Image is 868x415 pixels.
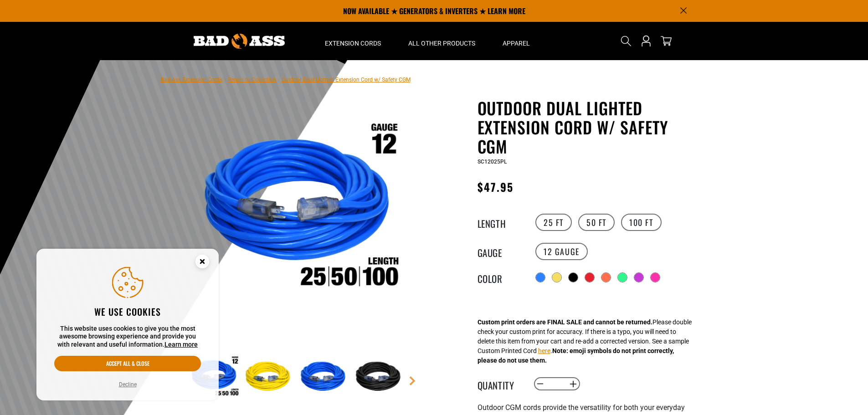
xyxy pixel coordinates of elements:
h1: Outdoor Dual Lighted Extension Cord w/ Safety CGM [478,98,701,156]
button: Decline [116,380,139,389]
summary: Extension Cords [311,22,395,60]
h2: We use cookies [54,306,201,318]
button: here [538,346,550,356]
legend: Color [478,272,523,283]
a: Learn more [164,341,198,348]
span: Outdoor Dual Lighted Extension Cord w/ Safety CGM [282,77,411,83]
img: Yellow [243,351,296,404]
legend: Gauge [478,246,523,257]
a: Next [408,376,417,385]
img: Bad Ass Extension Cords [194,34,285,49]
label: 100 FT [621,214,662,231]
label: 50 FT [578,214,615,231]
img: Blue [298,351,351,404]
strong: Note: emoji symbols do not print correctly, please do not use them. [478,347,674,364]
nav: breadcrumbs [161,74,411,85]
span: $47.95 [478,179,514,195]
aside: Cookie Consent [36,249,219,401]
div: Please double check your custom print for accuracy. If there is a typo, you will need to delete t... [478,318,692,365]
label: 12 Gauge [535,243,588,260]
span: Apparel [503,39,530,47]
summary: Search [619,34,633,48]
span: All Other Products [408,39,475,47]
strong: Custom print orders are FINAL SALE and cannot be returned. [478,318,652,326]
legend: Length [478,216,523,228]
p: This website uses cookies to give you the most awesome browsing experience and provide you with r... [54,325,201,349]
a: Return to Collection [228,77,276,83]
span: Extension Cords [325,39,381,47]
span: › [278,77,280,83]
span: › [224,77,226,83]
button: Accept all & close [54,356,201,371]
label: 25 FT [535,214,572,231]
span: SC12025PL [478,159,507,165]
summary: All Other Products [395,22,489,60]
summary: Apparel [489,22,544,60]
img: Black [353,351,406,404]
label: Quantity [478,378,523,390]
a: Bad Ass Extension Cords [161,77,222,83]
